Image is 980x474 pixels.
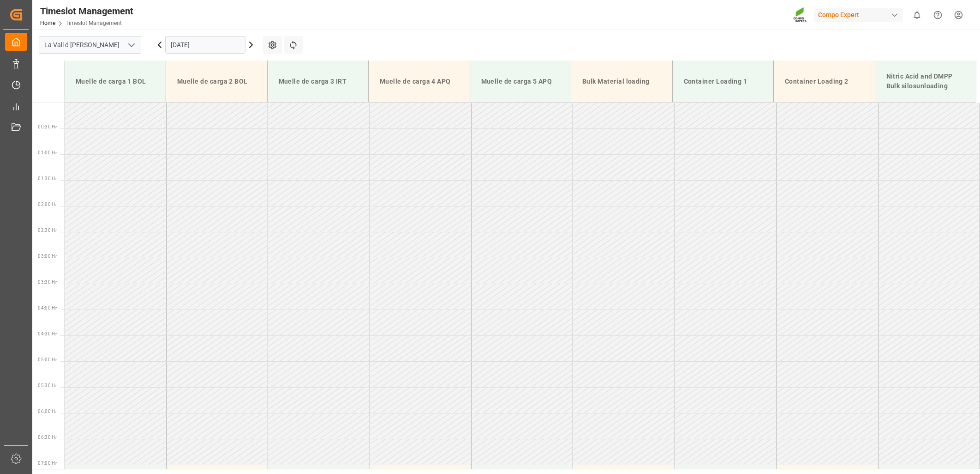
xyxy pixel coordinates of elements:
[124,38,138,52] button: open menu
[38,305,57,310] span: 04:00 Hr
[165,36,245,54] input: DD.MM.YYYY
[38,383,57,388] span: 05:30 Hr
[376,73,462,90] div: Muelle de carga 4 APQ
[907,5,927,25] button: show 0 new notifications
[40,4,133,18] div: Timeslot Management
[38,331,57,336] span: 04:30 Hr
[173,73,260,90] div: Muelle de carga 2 BOL
[793,7,808,23] img: Screenshot%202023-09-29%20at%2010.02.21.png_1712312052.png
[38,254,57,259] span: 03:00 Hr
[275,73,361,90] div: Muelle de carga 3 IRT
[38,280,57,285] span: 03:30 Hr
[38,461,57,466] span: 07:00 Hr
[40,20,55,26] a: Home
[38,150,57,155] span: 01:00 Hr
[927,5,948,25] button: Help Center
[38,176,57,181] span: 01:30 Hr
[38,409,57,414] span: 06:00 Hr
[38,357,57,362] span: 05:00 Hr
[39,36,141,54] input: Type to search/select
[781,73,867,90] div: Container Loading 2
[38,124,57,129] span: 00:30 Hr
[814,6,907,24] button: Compo Expert
[579,73,665,90] div: Bulk Material loading
[38,202,57,207] span: 02:00 Hr
[814,8,903,22] div: Compo Expert
[38,435,57,440] span: 06:30 Hr
[38,228,57,233] span: 02:30 Hr
[478,73,564,90] div: Muelle de carga 5 APQ
[883,68,969,95] div: Nitric Acid and DMPP Bulk silosunloading
[680,73,766,90] div: Container Loading 1
[72,73,158,90] div: Muelle de carga 1 BOL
